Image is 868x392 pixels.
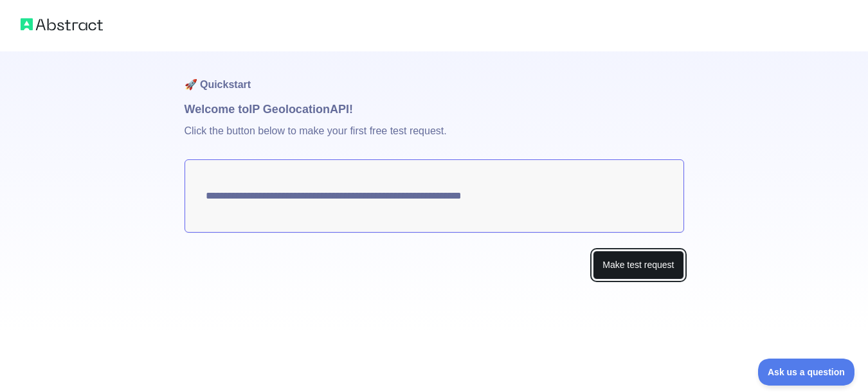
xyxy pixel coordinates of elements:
[185,100,684,118] h1: Welcome to IP Geolocation API!
[593,251,683,280] button: Make test request
[21,15,103,33] img: Abstract logo
[185,118,684,159] p: Click the button below to make your first free test request.
[758,359,855,386] iframe: Toggle Customer Support
[185,51,684,100] h1: 🚀 Quickstart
